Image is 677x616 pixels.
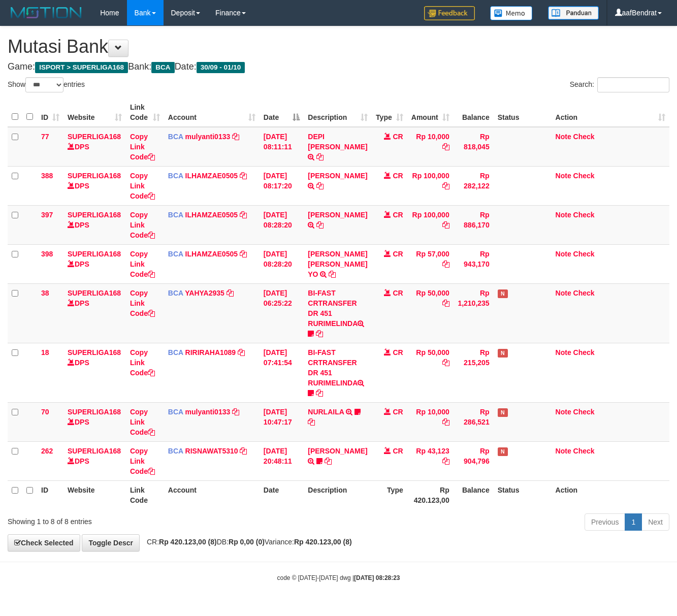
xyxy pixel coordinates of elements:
td: [DATE] 08:11:11 [260,127,304,167]
a: Copy BILLAL ZAKAWALI to clipboard [316,221,324,229]
span: CR [393,348,403,356]
td: DPS [63,402,126,441]
td: Rp 904,796 [454,441,494,480]
strong: Rp 420.123,00 (8) [294,538,352,546]
th: Date [260,480,304,509]
span: CR [393,408,403,416]
small: code © [DATE]-[DATE] dwg | [277,574,400,581]
span: 30/09 - 01/10 [197,62,245,73]
th: ID [37,480,63,509]
th: Balance [454,480,494,509]
span: BCA [151,62,174,73]
span: 18 [41,348,49,356]
span: CR [393,250,403,258]
td: Rp 886,170 [454,205,494,244]
a: Note [556,211,571,219]
a: [PERSON_NAME] [PERSON_NAME] YO [308,250,367,278]
td: [DATE] 08:17:20 [260,166,304,205]
a: Check Selected [8,534,80,552]
a: Copy ILHAMZAE0505 to clipboard [240,172,247,180]
label: Search: [570,77,669,92]
td: Rp 10,000 [407,127,454,167]
a: DEPI [PERSON_NAME] [308,133,367,151]
a: SUPERLIGA168 [68,211,121,219]
label: Show entries [8,77,85,92]
a: Copy ILHAMZAE0505 to clipboard [240,250,247,258]
a: Check [573,133,595,141]
a: Note [556,172,571,180]
th: Date: activate to sort column descending [260,98,304,127]
a: 1 [625,513,642,531]
a: SUPERLIGA168 [68,447,121,455]
td: Rp 282,122 [454,166,494,205]
a: Copy mulyanti0133 to clipboard [232,408,239,416]
a: Previous [585,513,625,531]
th: ID: activate to sort column ascending [37,98,63,127]
span: BCA [168,447,183,455]
a: Copy Rp 10,000 to clipboard [442,418,449,426]
td: [DATE] 08:28:20 [260,244,304,283]
td: DPS [63,343,126,402]
a: SUPERLIGA168 [68,250,121,258]
a: Copy Link Code [130,289,155,317]
a: Copy Link Code [130,250,155,278]
a: Check [573,348,595,356]
td: Rp 286,521 [454,402,494,441]
span: 388 [41,172,53,180]
span: CR [393,289,403,297]
th: Account [164,480,260,509]
a: mulyanti0133 [185,408,231,416]
td: Rp 1,210,235 [454,283,494,343]
th: Description [304,480,371,509]
span: 38 [41,289,49,297]
a: Check [573,172,595,180]
span: 398 [41,250,53,258]
a: Check [573,250,595,258]
span: BCA [168,133,183,141]
span: Has Note [498,289,508,298]
a: SUPERLIGA168 [68,408,121,416]
th: Status [494,98,552,127]
a: Note [556,289,571,297]
td: DPS [63,166,126,205]
th: Action: activate to sort column ascending [552,98,669,127]
td: DPS [63,205,126,244]
span: CR [393,447,403,455]
a: YAHYA2935 [185,289,224,297]
a: Note [556,408,571,416]
th: Description: activate to sort column ascending [304,98,371,127]
span: BCA [168,289,183,297]
a: Copy Rp 50,000 to clipboard [442,359,449,367]
a: Note [556,447,571,455]
td: [DATE] 08:28:20 [260,205,304,244]
a: SUPERLIGA168 [68,133,121,141]
th: Rp 420.123,00 [407,480,454,509]
a: Toggle Descr [82,534,140,552]
span: BCA [168,348,183,356]
a: Check [573,408,595,416]
span: 70 [41,408,49,416]
a: Copy NURLAILA to clipboard [308,418,315,426]
a: Copy ILHAMZAE0505 to clipboard [240,211,247,219]
a: Copy Rp 10,000 to clipboard [442,143,449,151]
a: Copy Rp 100,000 to clipboard [442,221,449,229]
a: SUPERLIGA168 [68,348,121,356]
span: BCA [168,250,183,258]
strong: Rp 0,00 (0) [229,538,265,546]
td: DPS [63,283,126,343]
span: CR [393,172,403,180]
a: RIRIRAHA1089 [185,348,236,356]
a: NURLAILA [308,408,344,416]
a: [PERSON_NAME] [308,211,367,219]
a: Copy Link Code [130,447,155,475]
h1: Mutasi Bank [8,37,669,57]
span: Has Note [498,447,508,456]
span: BCA [168,408,183,416]
a: Check [573,289,595,297]
th: Amount: activate to sort column ascending [407,98,454,127]
a: Copy Link Code [130,408,155,436]
a: ILHAMZAE0505 [185,250,238,258]
a: ILHAMZAE0505 [185,211,238,219]
th: Action [552,480,669,509]
a: SUPERLIGA168 [68,289,121,297]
